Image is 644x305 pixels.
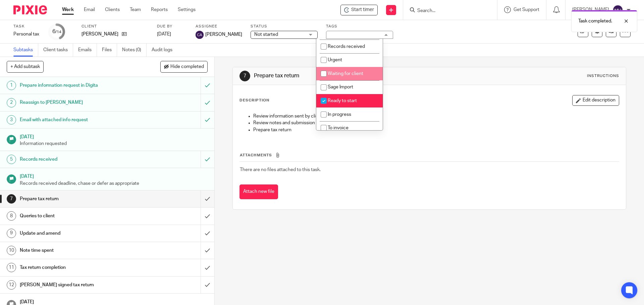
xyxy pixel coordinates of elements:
span: Ready to start [328,98,357,103]
div: 9 [7,229,16,238]
h1: Update and amend [20,228,136,238]
p: Description [239,98,269,103]
h1: Prepare tax return [20,194,136,204]
span: There are no files attached to this task. [240,167,321,172]
span: Waiting for client [328,71,363,76]
div: 8 [7,211,16,221]
span: Hide completed [170,64,204,70]
a: Work [62,6,74,13]
h1: Prepare information request in Digita [20,80,136,90]
span: Not started [254,32,278,37]
img: Pixie [13,5,47,14]
p: Review information sent by client [253,113,619,120]
div: 2 [7,98,16,107]
a: Subtasks [13,44,38,57]
button: Hide completed [160,61,208,72]
span: Sage Import [328,85,353,89]
div: 7 [7,194,16,204]
span: [PERSON_NAME] [205,31,242,38]
div: 7 [239,71,250,81]
a: Audit logs [152,44,177,57]
a: Files [102,44,117,57]
h1: [PERSON_NAME] signed tax return [20,280,136,290]
p: Review notes and submission from previous years [253,120,619,126]
h1: [DATE] [20,132,208,140]
label: Client [82,24,149,29]
h1: Reassign to [PERSON_NAME] [20,97,136,107]
h1: Tax return completion [20,262,136,273]
p: Prepare tax return [253,127,619,133]
h1: Queries to client [20,211,136,221]
h1: Note time spent [20,245,136,255]
button: Edit description [572,95,619,106]
button: + Add subtask [7,61,44,72]
p: Records received deadline, chase or defer as appropriate [20,180,208,187]
h1: Email with attached info request [20,115,136,125]
span: Urgent [328,58,342,62]
h1: [DATE] [20,171,208,180]
div: 11 [7,263,16,272]
p: [PERSON_NAME] [82,31,118,37]
span: In progress [328,112,351,117]
small: /14 [55,30,61,34]
div: 1 [7,81,16,90]
label: Assignee [196,24,242,29]
div: 3 [7,115,16,125]
span: To invoice [328,126,348,130]
a: Emails [78,44,97,57]
div: Instructions [587,73,619,79]
a: Settings [178,6,196,13]
button: Attach new file [239,184,278,200]
label: Due by [157,24,187,29]
label: Status [251,24,318,29]
a: Reports [151,6,168,13]
div: 6 [52,28,61,35]
div: 5 [7,155,16,164]
div: 12 [7,280,16,290]
div: 10 [7,246,16,255]
div: Personal tax [13,31,40,37]
a: Team [130,6,141,13]
div: Mr Barry Heath - Personal tax [340,5,378,15]
a: Email [84,6,95,13]
label: Task [13,24,40,29]
img: svg%3E [196,31,204,39]
h1: Records received [20,154,136,164]
span: Attachments [240,153,272,157]
h1: Prepare tax return [254,72,444,79]
a: Clients [105,6,120,13]
p: Task completed. [578,18,612,24]
img: svg%3E [612,5,623,15]
span: [DATE] [157,32,171,36]
a: Notes (0) [122,44,147,57]
span: Records received [328,44,365,49]
p: Information requested [20,140,208,147]
a: Client tasks [43,44,73,57]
